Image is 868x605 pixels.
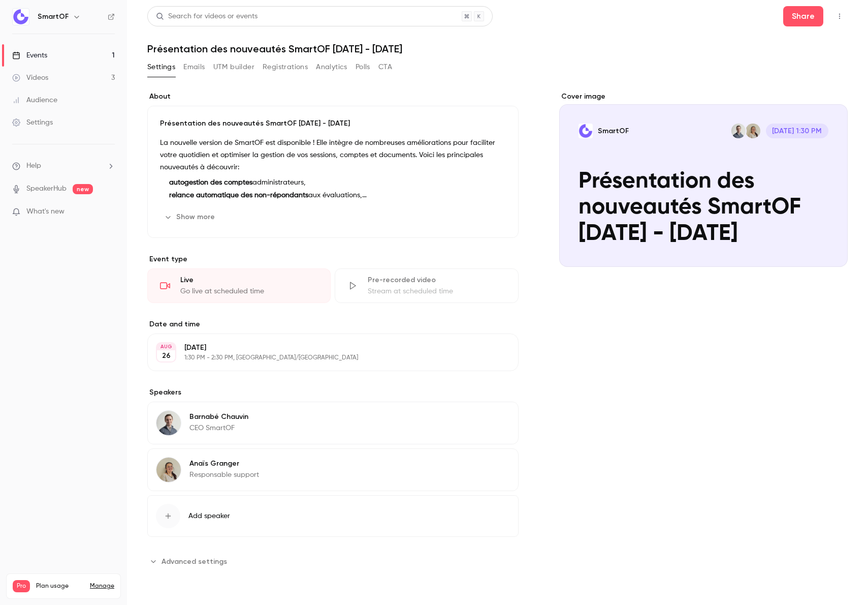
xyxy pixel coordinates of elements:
h6: SmartOF [38,12,69,22]
span: Pro [13,580,30,592]
button: Registrations [263,59,308,75]
button: Advanced settings [147,553,233,569]
button: Analytics [316,59,347,75]
button: Add speaker [147,495,519,537]
button: Polls [356,59,370,75]
p: Présentation des nouveautés SmartOF [DATE] - [DATE] [160,118,506,129]
p: [DATE] [184,343,465,353]
div: Go live at scheduled time [180,286,318,296]
section: Cover image [559,92,848,267]
span: What's new [26,206,65,217]
div: Search for videos or events [156,11,258,22]
div: Pre-recorded video [368,275,505,285]
p: Event type [147,254,519,264]
strong: autogestion des comptes [169,179,252,186]
img: Anaïs Granger [156,458,181,482]
img: Barnabé Chauvin [156,411,181,435]
div: AUG [157,343,175,350]
p: 26 [162,351,171,361]
label: Date and time [147,319,519,329]
li: administrateurs, [165,177,506,188]
p: Barnabé Chauvin [189,412,248,422]
p: Responsable support [189,470,259,480]
label: About [147,92,519,102]
p: Anaïs Granger [189,459,259,469]
section: Advanced settings [147,553,519,569]
span: Help [26,161,41,171]
button: Share [783,6,823,26]
div: Videos [12,73,48,83]
button: UTM builder [213,59,254,75]
li: aux évaluations, [165,190,506,201]
button: Settings [147,59,175,75]
h1: Présentation des nouveautés SmartOF [DATE] - [DATE] [147,43,848,55]
div: Barnabé ChauvinBarnabé ChauvinCEO SmartOF [147,402,519,444]
div: Live [180,275,318,285]
div: Stream at scheduled time [368,286,505,296]
span: Add speaker [188,511,230,521]
label: Speakers [147,387,519,398]
a: SpeakerHub [26,184,67,194]
button: Emails [183,59,205,75]
button: CTA [378,59,392,75]
button: Show more [160,209,221,225]
a: Manage [90,582,114,590]
span: Plan usage [36,582,84,590]
img: SmartOF [13,9,29,25]
span: new [73,184,93,194]
div: Audience [12,95,57,105]
p: CEO SmartOF [189,423,248,433]
div: Pre-recorded videoStream at scheduled time [335,268,518,303]
label: Cover image [559,92,848,102]
span: Advanced settings [162,556,227,567]
p: La nouvelle version de SmartOF est disponible ! Elle intègre de nombreuses améliorations pour fac... [160,137,506,173]
div: Settings [12,117,53,128]
div: Anaïs GrangerAnaïs GrangerResponsable support [147,448,519,491]
li: help-dropdown-opener [12,161,115,171]
div: LiveGo live at scheduled time [147,268,331,303]
strong: relance automatique des non-répondants [169,192,308,199]
div: Events [12,50,47,60]
p: 1:30 PM - 2:30 PM, [GEOGRAPHIC_DATA]/[GEOGRAPHIC_DATA] [184,354,465,362]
